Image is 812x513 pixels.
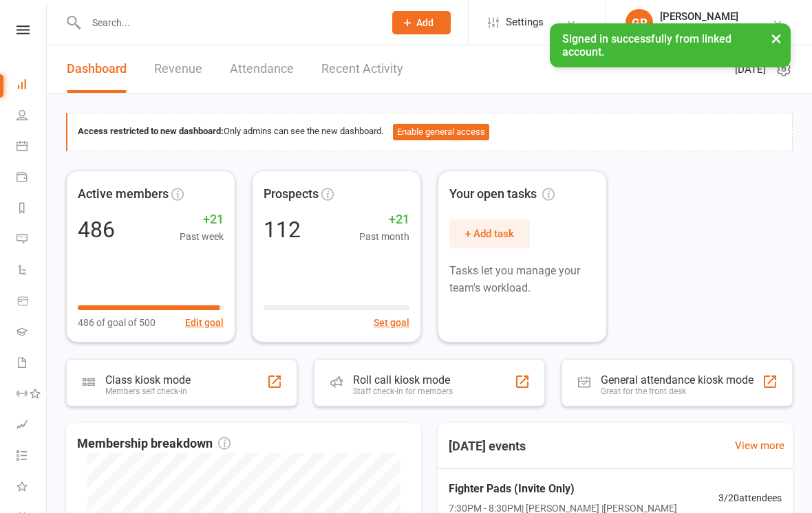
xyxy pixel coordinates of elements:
[449,184,555,204] span: Your open tasks
[626,9,653,36] div: GR
[17,163,47,194] a: Payments
[105,386,191,396] div: Members self check-in
[17,132,47,163] a: Calendar
[416,17,434,28] span: Add
[180,210,224,230] span: +21
[562,32,731,58] span: Signed in successfully from linked account.
[601,386,754,396] div: Great for the front desk
[105,373,191,386] div: Class kiosk mode
[353,386,453,396] div: Staff check-in for members
[393,124,489,140] button: Enable general access
[78,315,156,330] span: 486 of goal of 500
[78,124,782,140] div: Only admins can see the new dashboard.
[718,490,782,505] span: 3 / 20 attendees
[449,219,530,248] button: + Add task
[660,23,738,35] div: Chopper's Gym
[17,287,47,318] a: Product Sales
[449,262,595,297] p: Tasks let you manage your team's workload.
[185,315,224,330] button: Edit goal
[764,23,789,53] button: ×
[449,480,677,498] span: Fighter Pads (Invite Only)
[506,7,544,38] span: Settings
[359,210,409,230] span: +21
[78,184,169,204] span: Active members
[374,315,409,330] button: Set goal
[78,219,115,241] div: 486
[660,10,738,23] div: [PERSON_NAME]
[359,229,409,244] span: Past month
[353,373,453,386] div: Roll call kiosk mode
[17,194,47,225] a: Reports
[735,437,784,454] a: View more
[438,434,537,459] h3: [DATE] events
[601,373,754,386] div: General attendance kiosk mode
[264,184,319,204] span: Prospects
[17,70,47,101] a: Dashboard
[78,126,224,136] strong: Access restricted to new dashboard:
[180,229,224,244] span: Past week
[77,434,231,454] span: Membership breakdown
[17,411,47,441] a: Assessments
[392,11,451,34] button: Add
[17,101,47,132] a: People
[82,13,374,32] input: Search...
[17,472,47,503] a: What's New
[264,219,301,241] div: 112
